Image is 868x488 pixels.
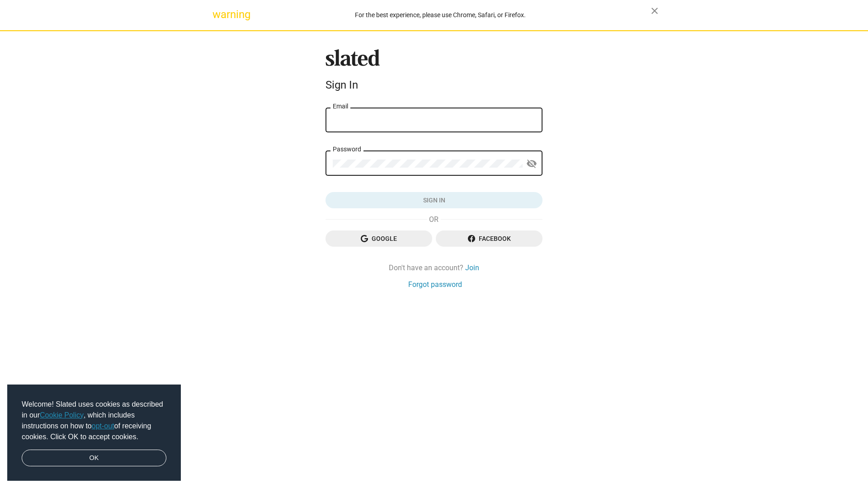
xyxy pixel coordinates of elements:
mat-icon: warning [212,9,223,20]
a: Forgot password [408,280,462,289]
mat-icon: visibility_off [526,157,537,171]
sl-branding: Sign In [325,49,542,95]
div: cookieconsent [7,385,181,481]
button: Facebook [436,230,542,247]
mat-icon: close [649,5,660,16]
a: Join [465,263,479,272]
div: Sign In [325,79,542,91]
div: For the best experience, please use Chrome, Safari, or Firefox. [230,9,651,21]
button: Google [325,230,432,247]
div: Don't have an account? [325,263,542,272]
a: Cookie Policy [40,411,84,419]
a: opt-out [92,422,114,430]
span: Facebook [443,230,535,247]
span: Google [333,230,425,247]
span: Welcome! Slated uses cookies as described in our , which includes instructions on how to of recei... [22,399,166,442]
a: dismiss cookie message [22,450,166,467]
button: Show password [523,155,541,173]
